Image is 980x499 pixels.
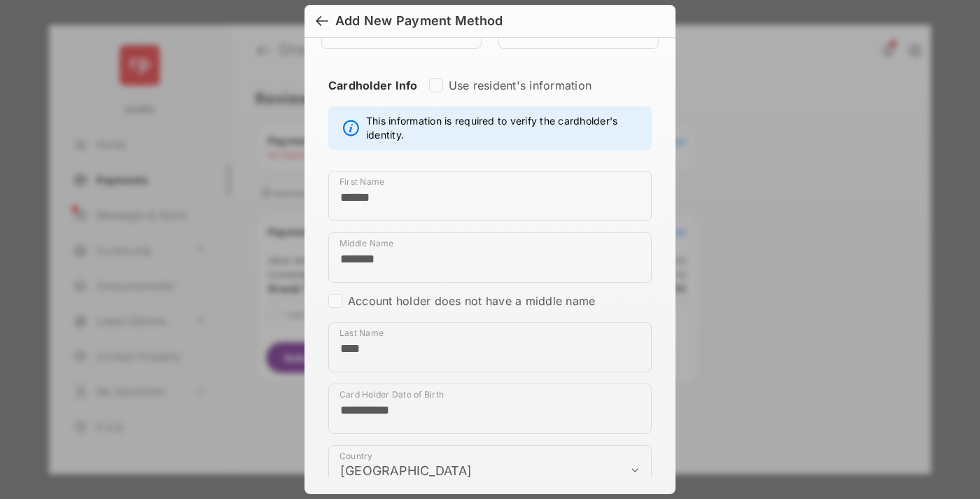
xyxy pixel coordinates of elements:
[366,114,644,142] span: This information is required to verify the cardholder's identity.
[449,78,591,92] label: Use resident's information
[328,445,652,496] div: payment_method_screening[postal_addresses][country]
[348,294,595,308] label: Account holder does not have a middle name
[328,78,418,118] strong: Cardholder Info
[335,13,503,29] div: Add New Payment Method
